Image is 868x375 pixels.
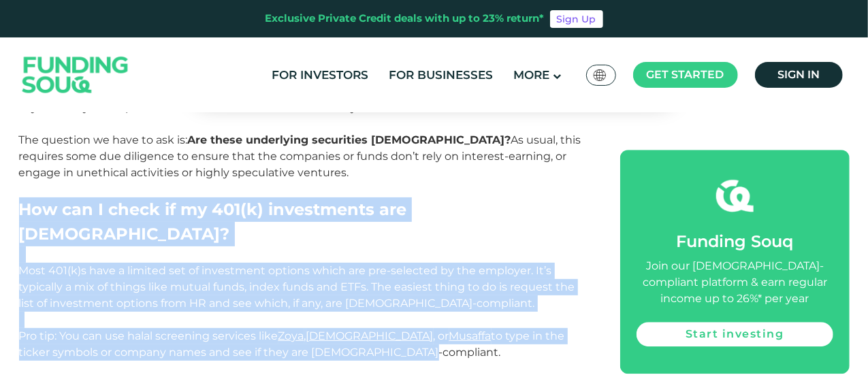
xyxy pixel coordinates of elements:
a: For Investors [268,64,372,86]
a: Sign in [755,62,843,88]
img: SA Flag [594,69,606,81]
div: Exclusive Private Credit deals with up to 23% return* [266,11,545,27]
span: Pro tip: You can use halal screening services like , , or to type in the ticker symbols or compan... [19,329,565,359]
span: Sign in [777,68,820,81]
div: Join our [DEMOGRAPHIC_DATA]-compliant platform & earn regular income up to 26%* per year [637,258,833,307]
a: Start investing [637,322,833,346]
span: How can I check if my 401(k) investments are [DEMOGRAPHIC_DATA]? [19,199,407,244]
a: Musaffa [449,329,492,342]
span: Most 401(k)s have a limited set of investment options which are pre-selected by the employer. It’... [19,264,575,310]
a: Zoya [278,329,304,342]
span: Get started [647,68,724,81]
img: Logo [9,41,142,110]
a: For Businesses [385,64,496,86]
a: [DEMOGRAPHIC_DATA] [306,329,434,342]
span: The structure of a 401(k) is not inherently [DEMOGRAPHIC_DATA]. It’s simply a system for divertin... [19,84,581,179]
strong: Are these underlying securities [DEMOGRAPHIC_DATA]? [188,133,511,146]
span: Funding Souq [676,231,793,251]
a: Sign Up [550,10,603,28]
span: More [513,68,549,82]
img: fsicon [716,177,754,214]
